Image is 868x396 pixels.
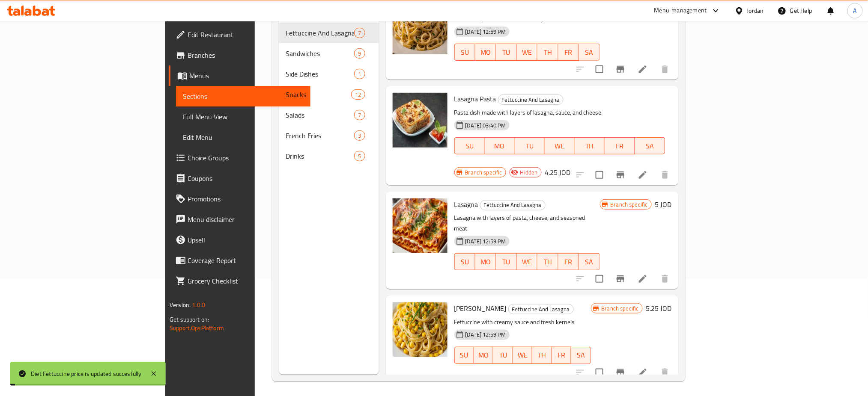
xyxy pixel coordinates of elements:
[188,214,304,225] span: Menu disclaimer
[183,132,304,142] span: Edit Menu
[458,256,472,268] span: SU
[579,253,600,270] button: SA
[508,304,574,314] div: Fettuccine And Lasagna
[537,253,558,270] button: TH
[608,140,631,152] span: FR
[537,44,558,61] button: TH
[480,200,546,210] div: Fettuccine And Lasagna
[485,137,515,154] button: MO
[462,28,510,36] span: [DATE] 12:59 PM
[279,105,379,125] div: Salads7
[541,256,555,268] span: TH
[497,349,509,361] span: TU
[169,271,310,291] a: Grocery Checklist
[462,237,510,245] span: [DATE] 12:59 PM
[279,19,379,170] nav: Menu sections
[499,46,513,59] span: TU
[517,44,537,61] button: WE
[169,148,310,168] a: Choice Groups
[548,140,571,152] span: WE
[355,70,364,78] span: 1
[558,44,579,61] button: FR
[31,369,142,378] div: Diet Fettuccine price is updated succesfully
[591,363,608,381] span: Select to update
[480,200,545,210] span: Fettuccine And Lasagna
[393,302,447,357] img: Corn Fettuccine
[279,146,379,166] div: Drinks5
[610,165,631,185] button: Branch-specific-item
[170,314,209,325] span: Get support on:
[516,349,529,361] span: WE
[188,153,304,163] span: Choice Groups
[488,140,511,152] span: MO
[286,151,354,161] span: Drinks
[638,274,648,284] a: Edit menu item
[458,46,472,59] span: SU
[562,46,576,59] span: FR
[591,60,608,78] span: Select to update
[354,110,365,120] div: items
[509,304,573,314] span: Fettuccine And Lasagna
[515,137,545,154] button: TU
[170,299,191,310] span: Version:
[169,45,310,65] a: Branches
[169,168,310,189] a: Coupons
[286,28,354,38] span: Fettuccine And Lasagna
[853,6,857,15] span: A
[188,30,304,40] span: Edit Restaurant
[638,367,648,378] a: Edit menu item
[352,91,364,99] span: 12
[598,304,642,313] span: Branch specific
[591,166,608,184] span: Select to update
[188,255,304,266] span: Coverage Report
[517,253,537,270] button: WE
[354,48,365,59] div: items
[454,302,507,315] span: [PERSON_NAME]
[638,170,648,180] a: Edit menu item
[655,59,675,80] button: delete
[354,151,365,161] div: items
[279,23,379,43] div: Fettuccine And Lasagna7
[183,91,304,101] span: Sections
[655,198,672,210] h6: 5 JOD
[498,95,564,105] div: Fettuccine And Lasagna
[354,130,365,141] div: items
[279,125,379,146] div: French Fries3
[189,71,304,81] span: Menus
[462,121,510,130] span: [DATE] 03:40 PM
[747,6,764,15] div: Jordan
[582,256,596,268] span: SA
[499,256,513,268] span: TU
[454,317,591,328] p: Fettuccine with creamy sauce and fresh kernels
[545,166,571,178] h6: 4.25 JOD
[477,349,490,361] span: MO
[393,93,447,148] img: Lasagna Pasta
[286,48,354,59] div: Sandwiches
[176,106,310,127] a: Full Menu View
[169,65,310,86] a: Menus
[355,152,364,160] span: 5
[286,69,354,79] span: Side Dishes
[462,168,506,177] span: Branch specific
[610,269,631,289] button: Branch-specific-item
[578,140,601,152] span: TH
[558,253,579,270] button: FR
[536,349,548,361] span: TH
[188,173,304,183] span: Coupons
[458,140,481,152] span: SU
[169,209,310,230] a: Menu disclaimer
[479,46,492,59] span: MO
[286,110,354,120] span: Salads
[545,137,575,154] button: WE
[169,250,310,271] a: Coverage Report
[286,130,354,141] span: French Fries
[454,198,478,211] span: Lasagna
[475,253,496,270] button: MO
[532,347,552,364] button: TH
[188,235,304,245] span: Upsell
